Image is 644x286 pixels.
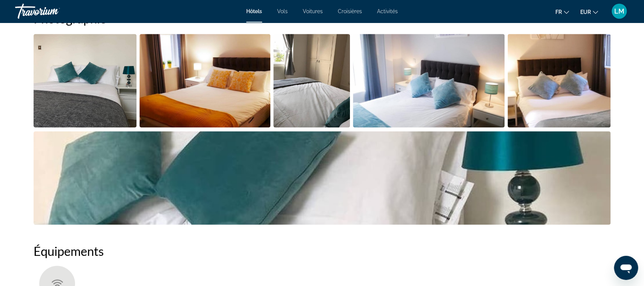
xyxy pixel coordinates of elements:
[580,6,598,17] button: Change currency
[555,6,569,17] button: Change language
[614,8,624,15] span: LM
[140,34,271,128] button: Open full-screen image slider
[614,256,638,280] iframe: Bouton de lancement de la fenêtre de messagerie
[34,131,610,225] button: Open full-screen image slider
[15,2,90,21] a: Travorium
[338,8,362,14] a: Croisières
[246,8,262,14] a: Hôtels
[580,9,591,15] span: EUR
[34,34,136,128] button: Open full-screen image slider
[609,3,629,19] button: User Menu
[555,9,562,15] span: fr
[277,8,288,14] a: Vols
[34,243,610,258] h2: Équipements
[273,34,350,128] button: Open full-screen image slider
[377,8,398,14] a: Activités
[303,8,323,14] a: Voitures
[353,34,505,128] button: Open full-screen image slider
[508,34,610,128] button: Open full-screen image slider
